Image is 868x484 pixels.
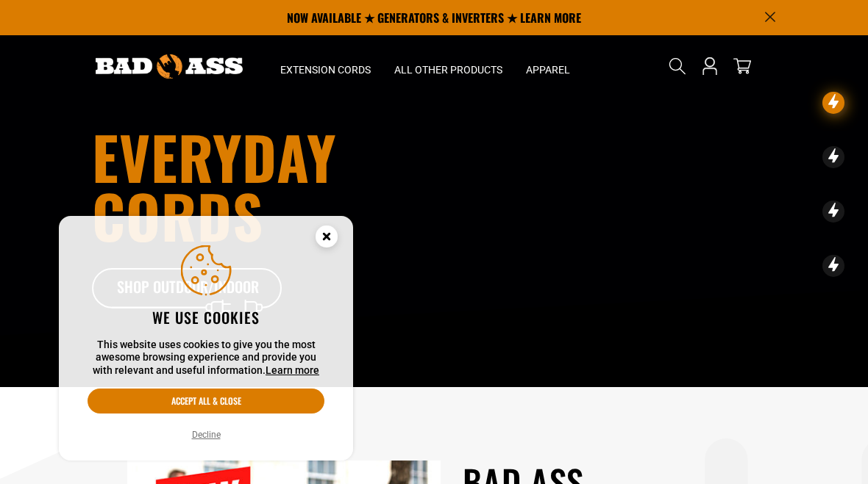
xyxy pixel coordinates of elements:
button: Accept all & close [88,389,324,413]
span: Apparel [526,63,570,76]
button: Decline [188,427,225,442]
img: Bad Ass Extension Cords [96,54,243,79]
aside: Cookie Consent [59,216,353,461]
p: This website uses cookies to give you the most awesome browsing experience and provide you with r... [88,339,324,378]
span: All Other Products [394,63,502,76]
summary: Search [666,54,689,78]
h2: We use cookies [88,308,324,327]
a: Learn more [266,364,319,376]
summary: Extension Cords [268,35,383,97]
h1: Everyday cords [92,127,502,245]
summary: All Other Products [383,35,514,97]
span: Extension Cords [280,63,371,76]
summary: Apparel [514,35,582,97]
